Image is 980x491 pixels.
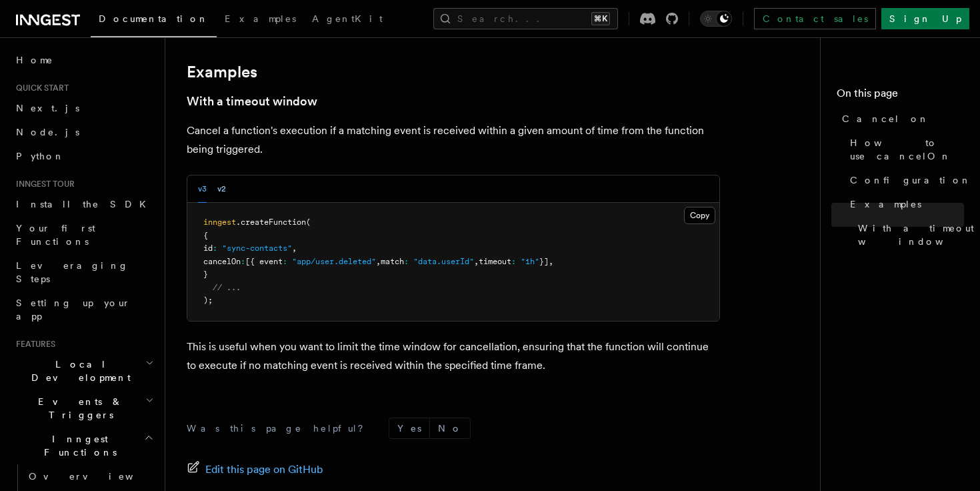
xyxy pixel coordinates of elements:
a: Python [11,144,157,168]
button: Events & Triggers [11,390,157,427]
p: Cancel a function's execution if a matching event is received within a given amount of time from ... [187,121,720,159]
span: cancelOn [203,257,241,266]
span: : [213,243,217,253]
span: : [404,257,409,266]
span: Your first Functions [16,223,95,247]
span: , [376,257,381,266]
button: Copy [684,207,715,224]
button: v3 [198,175,207,203]
a: Next.js [11,96,157,120]
span: Inngest tour [11,179,75,189]
a: Sign Up [881,8,969,29]
a: With a timeout window [853,216,964,254]
span: Overview [29,471,166,482]
button: Inngest Functions [11,427,157,464]
span: "sync-contacts" [222,243,292,253]
span: Configuration [850,173,971,187]
a: How to use cancelOn [845,131,964,168]
button: Search...⌘K [433,8,618,29]
span: Leveraging Steps [16,260,129,284]
a: Cancel on [837,107,964,131]
span: , [292,243,297,253]
span: Setting up your app [16,298,131,322]
span: Documentation [99,13,209,24]
span: "1h" [521,257,539,266]
a: Leveraging Steps [11,254,157,291]
span: , [474,257,479,266]
span: { [203,231,208,240]
span: : [283,257,287,266]
span: AgentKit [312,13,383,24]
button: v2 [217,175,226,203]
a: Node.js [11,120,157,144]
span: Quick start [11,83,69,93]
span: Node.js [16,127,79,137]
button: Yes [389,418,429,438]
button: No [430,418,470,438]
span: With a timeout window [858,221,976,248]
a: With a timeout window [187,92,317,111]
span: ); [203,296,213,305]
button: Local Development [11,352,157,390]
a: Examples [187,63,257,81]
span: inngest [203,217,236,227]
span: "data.userId" [413,257,474,266]
a: Install the SDK [11,192,157,216]
a: Setting up your app [11,291,157,328]
span: How to use cancelOn [850,136,964,163]
a: Configuration [845,168,964,192]
span: match [381,257,404,266]
a: Examples [217,4,304,36]
button: Toggle dark mode [700,11,732,27]
a: AgentKit [304,4,391,36]
span: Edit this page on GitHub [205,460,323,479]
a: Contact sales [754,8,876,29]
span: : [241,257,245,266]
a: Documentation [91,4,217,37]
span: Home [16,53,53,67]
span: Cancel on [842,112,929,125]
span: id [203,243,213,253]
span: Examples [850,197,921,211]
kbd: ⌘K [591,12,610,25]
h4: On this page [837,85,964,107]
a: Your first Functions [11,216,157,254]
span: } [203,270,208,279]
span: , [549,257,553,266]
span: .createFunction [236,217,306,227]
p: Was this page helpful? [187,422,373,435]
span: Local Development [11,358,145,384]
span: Install the SDK [16,199,154,209]
span: "app/user.deleted" [292,257,376,266]
a: Examples [845,192,964,216]
span: Python [16,151,65,161]
p: This is useful when you want to limit the time window for cancellation, ensuring that the functio... [187,338,720,375]
span: Events & Triggers [11,395,145,422]
span: : [511,257,516,266]
span: }] [539,257,549,266]
span: [{ event [245,257,283,266]
span: Next.js [16,103,79,113]
a: Edit this page on GitHub [187,460,323,479]
span: Examples [225,13,296,24]
span: Features [11,339,55,350]
a: Overview [23,464,157,488]
span: Inngest Functions [11,432,144,459]
span: // ... [213,283,241,292]
a: Home [11,48,157,72]
span: ( [306,217,311,227]
span: timeout [479,257,511,266]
